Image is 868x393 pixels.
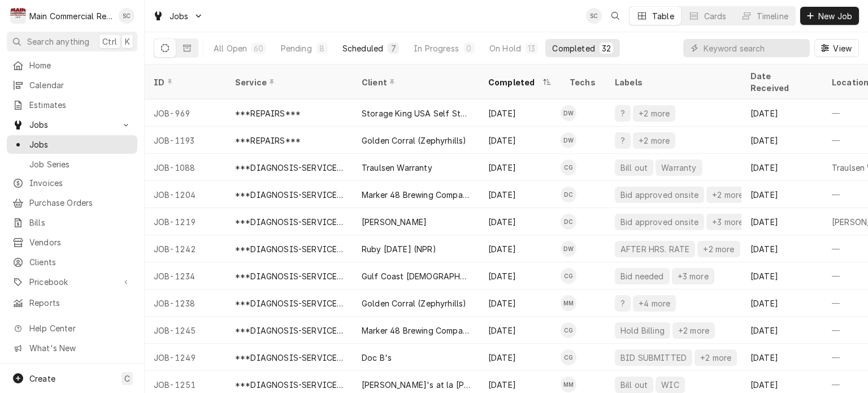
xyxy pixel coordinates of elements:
div: Cards [704,10,727,22]
div: SC [119,8,134,24]
span: Bills [29,217,132,228]
div: On Hold [489,42,521,54]
div: JOB-1234 [145,262,226,290]
div: JOB-1249 [145,344,226,371]
a: Jobs [7,135,137,154]
div: Bid approved onsite [619,189,700,201]
a: Estimates [7,96,137,114]
div: SC [586,8,602,24]
div: Bid needed [619,270,665,282]
span: What's New [29,342,131,354]
div: Table [652,10,674,22]
div: Dylan Crawford's Avatar [561,187,576,202]
span: Help Center [29,322,131,334]
div: +2 more [699,352,732,364]
div: DW [561,105,576,121]
span: Jobs [29,139,132,150]
div: Pending [281,42,312,54]
button: New Job [800,7,859,25]
div: Completed [552,42,594,54]
div: Marker 48 Brewing Company [362,189,470,201]
div: +2 more [711,189,744,201]
div: CG [561,268,576,284]
div: 0 [466,42,472,54]
div: Gulf Coast [DEMOGRAPHIC_DATA] Family Services (Holiday) [362,270,470,282]
div: 60 [254,42,263,54]
div: ? [619,135,626,146]
div: MM [561,295,576,311]
a: Bills [7,213,137,232]
button: Open search [606,7,624,25]
span: Vendors [29,236,132,248]
span: Clients [29,256,132,268]
button: View [814,39,859,57]
span: New Job [816,10,854,22]
span: Search anything [27,36,89,47]
button: Search anythingCtrlK [7,32,137,51]
input: Keyword search [704,39,804,57]
div: JOB-969 [145,100,226,127]
div: Mike Marchese's Avatar [561,377,576,392]
a: Go to Pricebook [7,273,137,291]
div: Dorian Wertz's Avatar [561,105,576,121]
div: Hold Billing [619,325,666,336]
div: Bill out [619,162,649,174]
div: JOB-1238 [145,290,226,317]
span: View [831,42,854,54]
div: [DATE] [479,154,561,181]
span: Reports [29,297,132,309]
div: AFTER HRS. RATE [619,243,691,255]
div: JOB-1242 [145,235,226,262]
div: Dorian Wertz's Avatar [561,132,576,148]
div: [DATE] [741,262,823,290]
div: Techs [570,76,597,88]
div: [DATE] [479,344,561,371]
div: [PERSON_NAME] [362,216,427,228]
div: Main Commercial Refrigeration Service's Avatar [10,8,26,24]
div: Caleb Gorton's Avatar [561,322,576,338]
div: JOB-1193 [145,127,226,154]
div: Traulsen Warranty [362,162,432,174]
a: Calendar [7,76,137,94]
div: DW [561,241,576,257]
div: ID [154,76,215,88]
div: [PERSON_NAME]'s at la [PERSON_NAME] [362,379,470,391]
div: 13 [528,42,535,54]
div: Golden Corral (Zephyrhills) [362,135,466,146]
div: Completed [488,76,540,88]
div: Caleb Gorton's Avatar [561,349,576,365]
span: Job Series [29,158,132,170]
div: Bill out [619,379,649,391]
div: BID SUBMITTED [619,352,688,364]
div: Ruby [DATE] (NPR) [362,243,436,255]
span: Invoices [29,177,132,189]
div: Bid approved onsite [619,216,700,228]
div: Storage King USA Self Storage [362,107,470,119]
a: Clients [7,253,137,271]
span: Jobs [29,119,115,131]
div: [DATE] [479,290,561,317]
div: [DATE] [479,208,561,235]
div: +4 more [637,297,671,309]
div: M [10,8,26,24]
div: Client [362,76,468,88]
div: [DATE] [741,344,823,371]
div: Sharon Campbell's Avatar [119,8,134,24]
a: Go to Jobs [7,115,137,134]
div: [DATE] [741,181,823,208]
div: [DATE] [479,262,561,290]
div: JOB-1219 [145,208,226,235]
div: Scheduled [342,42,383,54]
div: +3 more [676,270,710,282]
div: DC [561,214,576,230]
a: Purchase Orders [7,193,137,212]
div: [DATE] [479,100,561,127]
span: K [125,36,130,47]
div: Service [235,76,341,88]
div: Sharon Campbell's Avatar [586,8,602,24]
div: JOB-1245 [145,317,226,344]
div: JOB-1088 [145,154,226,181]
div: DW [561,132,576,148]
div: [DATE] [741,100,823,127]
a: Home [7,56,137,75]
